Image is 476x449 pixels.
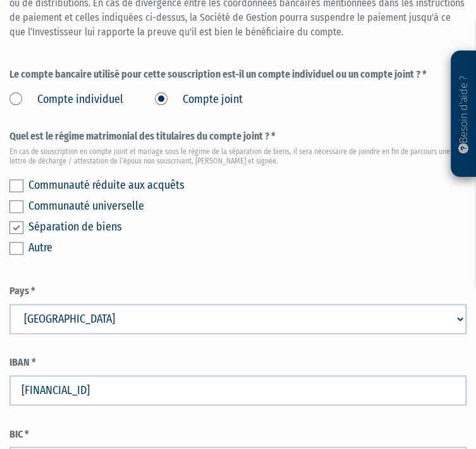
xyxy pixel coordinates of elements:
[9,92,123,108] label: Compte individuel
[9,427,467,441] label: BIC *
[28,197,467,215] div: Communauté universelle
[28,218,467,236] div: Séparation de biens
[28,239,467,256] div: Autre
[9,356,467,370] label: IBAN *
[155,92,243,108] label: Compte joint
[9,129,467,162] label: Quel est le régime matrimonial des titulaires du compte joint ? *
[456,57,471,171] p: Besoin d'aide ?
[28,176,467,194] div: Communauté réduite aux acquêts
[9,284,467,299] label: Pays *
[9,147,467,165] em: En cas de souscription en compte joint et mariage sous le régime de la séparation de biens, il se...
[9,68,467,82] label: Le compte bancaire utilisé pour cette souscription est-il un compte individuel ou un compte joint...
